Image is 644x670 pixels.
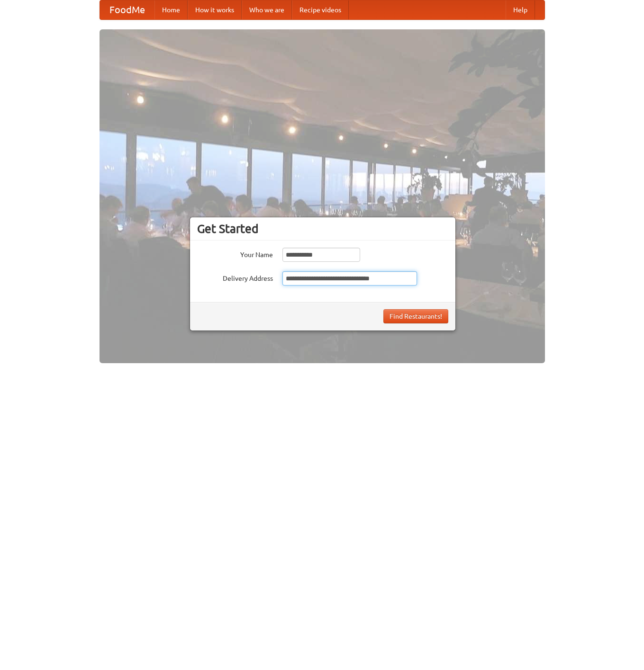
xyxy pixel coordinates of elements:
a: Recipe videos [292,0,349,19]
a: Home [154,0,188,19]
label: Your Name [197,248,273,259]
h3: Get Started [197,222,448,236]
a: Help [506,0,535,19]
a: FoodMe [100,0,154,19]
a: Who we are [242,0,292,19]
label: Delivery Address [197,271,273,283]
a: How it works [188,0,242,19]
button: Find Restaurants! [383,309,448,323]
